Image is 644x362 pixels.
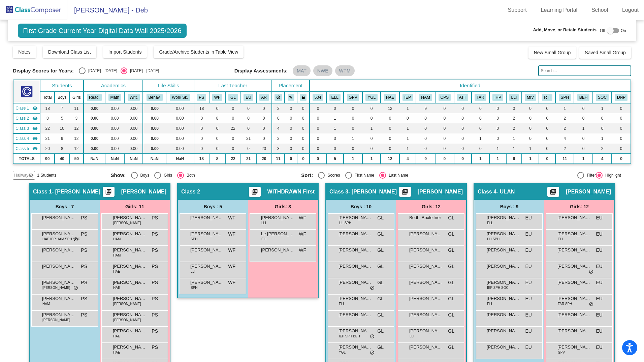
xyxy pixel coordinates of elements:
td: 0 [310,103,326,113]
td: 0 [285,133,297,144]
td: 0 [454,123,472,133]
mat-icon: visibility [32,116,38,121]
td: 0.00 [166,113,194,123]
span: Off [600,28,605,34]
span: Add, Move, or Retain Students [533,27,597,33]
button: 504 [313,94,323,101]
th: 504 Plan [310,92,326,103]
button: Writ. [128,94,140,101]
td: 0 [344,144,362,154]
th: Good Parent Volunteer [344,92,362,103]
td: 0.00 [105,113,125,123]
td: Anna Raczka - RACZKA [13,144,40,154]
td: 0 [285,113,297,123]
td: 0 [297,123,309,133]
span: [PERSON_NAME] - Deb [67,5,148,16]
td: 1 [489,144,506,154]
button: MIV [525,94,536,101]
td: 0.00 [84,103,105,113]
button: BEH [577,94,589,101]
td: Georgina Lindenmayer - LINDENMAYER [13,123,40,133]
td: 0 [362,133,381,144]
button: CPS [439,94,451,101]
td: NaN [166,154,194,164]
td: 0 [539,123,555,133]
a: Logout [617,5,644,16]
td: 0 [416,123,436,133]
td: 0 [297,133,309,144]
td: 12 [381,103,399,113]
td: 0 [435,113,454,123]
td: 0 [310,133,326,144]
td: 0.00 [105,103,125,113]
input: Search... [538,65,631,76]
th: Keep away students [272,92,285,103]
td: 0.00 [84,144,105,154]
td: 0 [381,144,399,154]
td: 0.00 [124,133,143,144]
td: 2 [272,103,285,113]
td: 1 [555,103,574,113]
td: 0.00 [105,133,125,144]
th: Did Not Pass IREAD [612,92,631,103]
th: Academics [84,80,143,92]
td: 0 [539,103,555,113]
th: Erin Ulan [241,92,256,103]
td: 0 [194,144,209,154]
th: Speech IEP [555,92,574,103]
span: Class 5 [15,146,29,152]
button: Work Sk. [170,94,190,101]
td: 0 [381,133,399,144]
td: 0.00 [105,123,125,133]
th: Math Intervention [522,92,539,103]
td: 0 [593,123,612,133]
td: 0 [416,113,436,123]
td: 21 [40,133,55,144]
td: 0.00 [105,144,125,154]
span: Saved Small Group [585,50,625,55]
td: 0 [612,133,631,144]
td: 1 [472,133,489,144]
button: EU [244,94,253,101]
td: 21 [241,154,256,164]
th: High Ability Identified- Math [416,92,436,103]
td: 10 [55,123,69,133]
mat-icon: picture_as_pdf [251,188,259,198]
td: 0 [489,133,506,144]
span: New Small Group [534,50,571,55]
td: Patti Stofko - STOFKO [13,103,40,113]
td: 0 [381,113,399,123]
div: [DATE] - [DATE] [127,68,159,74]
td: 1 [326,113,344,123]
td: 0 [416,133,436,144]
td: 0 [539,113,555,123]
button: Print Students Details [547,187,559,197]
td: 0.00 [124,123,143,133]
button: RTI [542,94,552,101]
td: 0 [472,123,489,133]
td: 0 [344,123,362,133]
th: Patti Stofko [194,92,209,103]
td: 8 [209,113,225,123]
td: 2 [555,144,574,154]
td: 8 [55,144,69,154]
td: 0 [326,103,344,113]
td: 12 [69,123,84,133]
td: 0.00 [143,103,166,113]
button: SPH [559,94,571,101]
td: 2 [506,113,522,123]
td: 1 [326,123,344,133]
button: PS [197,94,206,101]
td: 0 [472,144,489,154]
mat-chip: MAT [293,65,311,76]
button: IHP [492,94,503,101]
div: [DATE] - [DATE] [86,68,117,74]
td: 0 [285,103,297,113]
td: 3 [272,144,285,154]
td: 4 [555,133,574,144]
td: 0 [209,133,225,144]
td: 0 [209,123,225,133]
td: 0 [194,123,209,133]
td: 0 [454,144,472,154]
td: 0 [539,133,555,144]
